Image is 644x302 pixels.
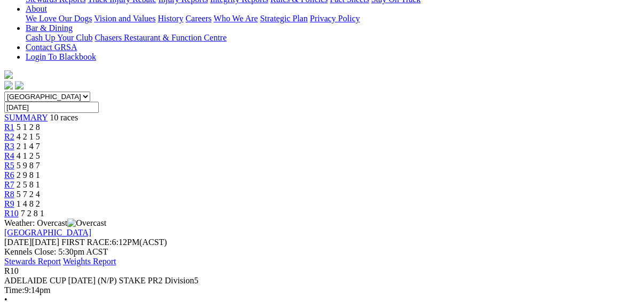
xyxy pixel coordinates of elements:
a: R7 [4,180,14,189]
span: 7 2 8 1 [21,209,44,218]
span: [DATE] [4,238,32,247]
a: Careers [185,14,211,23]
span: 2 1 4 7 [17,142,40,151]
a: Strategic Plan [260,14,308,23]
a: We Love Our Dogs [26,14,92,23]
a: History [158,14,183,23]
a: Bar & Dining [26,23,73,32]
div: Kennels Close: 5:30pm ACST [4,247,640,257]
div: Bar & Dining [26,33,640,43]
img: logo-grsa-white.png [4,70,13,79]
span: 4 2 1 5 [17,132,40,141]
input: Select date [4,102,99,113]
img: facebook.svg [4,81,13,89]
div: ADELAIDE CUP [DATE] (N/P) STAKE PR2 Division5 [4,276,640,285]
img: twitter.svg [15,81,23,89]
a: R4 [4,151,14,160]
a: R3 [4,142,14,151]
a: Stewards Report [4,257,61,266]
span: Time: [4,285,25,295]
span: 2 5 8 1 [17,180,40,189]
div: 9:14pm [4,285,640,295]
span: 1 4 8 2 [17,199,40,208]
span: 4 1 2 5 [17,151,40,160]
span: 10 races [50,113,78,122]
a: R9 [4,199,14,208]
img: Overcast [67,218,106,228]
a: R8 [4,190,14,199]
span: 5 9 8 7 [17,161,40,170]
a: [GEOGRAPHIC_DATA] [4,228,91,237]
span: R10 [4,266,19,275]
div: About [26,14,640,23]
span: FIRST RACE: [61,238,112,247]
a: R2 [4,132,14,141]
a: Privacy Policy [310,14,360,23]
a: About [26,4,47,13]
a: R6 [4,170,14,179]
span: 2 9 8 1 [17,170,40,179]
span: [DATE] [4,238,59,247]
a: R5 [4,161,14,170]
a: Vision and Values [94,14,155,23]
a: Weights Report [63,257,116,266]
span: Weather: Overcast [4,218,106,227]
a: Who We Are [214,14,258,23]
a: R10 [4,209,19,218]
a: R1 [4,123,14,132]
a: Cash Up Your Club [26,33,92,42]
span: 5 7 2 4 [17,190,40,199]
a: SUMMARY [4,113,48,122]
a: Contact GRSA [26,43,77,52]
span: 5 1 2 8 [17,123,40,132]
a: Login To Blackbook [26,52,96,61]
span: 6:12PM(ACST) [61,238,167,247]
a: Chasers Restaurant & Function Centre [95,33,226,42]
